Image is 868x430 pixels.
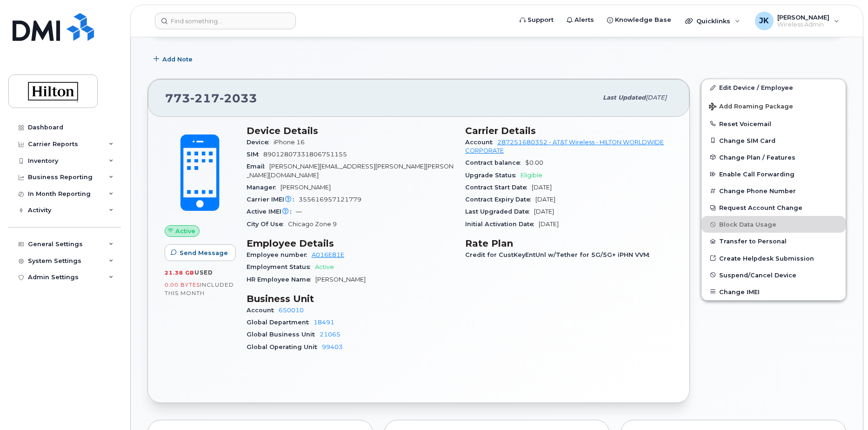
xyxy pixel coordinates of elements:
[701,267,846,283] button: Suspend/Cancel Device
[701,250,846,267] a: Create Helpdesk Submission
[165,281,234,296] span: included this month
[247,331,320,338] span: Global Business Unit
[701,283,846,300] button: Change IMEI
[314,319,334,326] a: 18491
[709,103,793,112] span: Add Roaming Package
[247,196,299,203] span: Carrier IMEI
[322,343,343,350] a: 99403
[701,149,846,166] button: Change Plan / Features
[719,271,796,278] span: Suspend/Cancel Device
[701,115,846,132] button: Reset Voicemail
[465,139,664,154] a: 287251680352 - AT&T Wireless - HILTON WORLDWIDE CORPORATE
[646,94,667,101] span: [DATE]
[525,159,543,166] span: $0.00
[560,11,601,29] a: Alerts
[701,216,846,233] button: Block Data Usage
[175,227,195,235] span: Active
[777,21,829,28] span: Wireless Admin
[465,196,535,203] span: Contract Expiry Date
[701,132,846,149] button: Change SIM Card
[465,221,539,228] span: Initial Activation Date
[521,172,542,179] span: Eligible
[247,276,315,283] span: HR Employee Name
[247,125,454,136] h3: Device Details
[247,251,312,258] span: Employee number
[615,15,671,25] span: Knowledge Base
[465,184,532,191] span: Contract Start Date
[247,151,263,158] span: SIM
[247,343,322,350] span: Global Operating Unit
[574,15,594,25] span: Alerts
[315,276,366,283] span: [PERSON_NAME]
[535,196,555,203] span: [DATE]
[465,208,534,215] span: Last Upgraded Date
[513,11,560,29] a: Support
[701,79,846,96] a: Edit Device / Employee
[465,159,525,166] span: Contract balance
[312,251,344,258] a: A016E81E
[299,196,361,203] span: 355616957121779
[180,249,228,257] span: Send Message
[539,221,559,228] span: [DATE]
[320,331,341,338] a: 21065
[719,154,795,161] span: Change Plan / Features
[701,199,846,216] button: Request Account Change
[263,151,347,158] span: 89012807331806751155
[247,163,454,178] span: [PERSON_NAME][EMAIL_ADDRESS][PERSON_NAME][PERSON_NAME][DOMAIN_NAME]
[701,96,846,115] button: Add Roaming Package
[247,319,314,326] span: Global Department
[679,12,747,30] div: Quicklinks
[165,282,200,288] span: 0.00 Bytes
[465,172,521,179] span: Upgrade Status
[279,307,304,314] a: 650010
[155,13,296,29] input: Find something...
[701,182,846,199] button: Change Phone Number
[315,263,334,270] span: Active
[247,163,269,170] span: Email
[748,12,846,30] div: Jason Knight
[247,307,279,314] span: Account
[247,263,315,270] span: Employment Status
[465,125,673,136] h3: Carrier Details
[719,171,795,178] span: Enable Call Forwarding
[534,208,554,215] span: [DATE]
[190,91,220,105] span: 217
[465,251,654,258] span: Credit for CustKeyEntUnl w/Tether for 5G/5G+ iPHN VVM
[696,17,730,25] span: Quicklinks
[247,139,274,146] span: Device
[220,91,257,105] span: 2033
[759,15,769,27] span: JK
[777,13,829,21] span: [PERSON_NAME]
[465,238,673,249] h3: Rate Plan
[465,139,497,146] span: Account
[247,221,288,228] span: City Of Use
[288,221,337,228] span: Chicago Zone 9
[247,238,454,249] h3: Employee Details
[527,15,554,25] span: Support
[247,293,454,304] h3: Business Unit
[194,269,213,276] span: used
[701,166,846,182] button: Enable Call Forwarding
[280,184,331,191] span: [PERSON_NAME]
[162,55,193,64] span: Add Note
[532,184,552,191] span: [DATE]
[603,94,646,101] span: Last updated
[165,269,194,276] span: 21.38 GB
[274,139,305,146] span: iPhone 16
[247,184,280,191] span: Manager
[701,233,846,249] button: Transfer to Personal
[165,244,236,261] button: Send Message
[147,51,200,67] button: Add Note
[247,208,296,215] span: Active IMEI
[165,91,257,105] span: 773
[828,390,861,423] iframe: Messenger Launcher
[601,11,678,29] a: Knowledge Base
[296,208,302,215] span: —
